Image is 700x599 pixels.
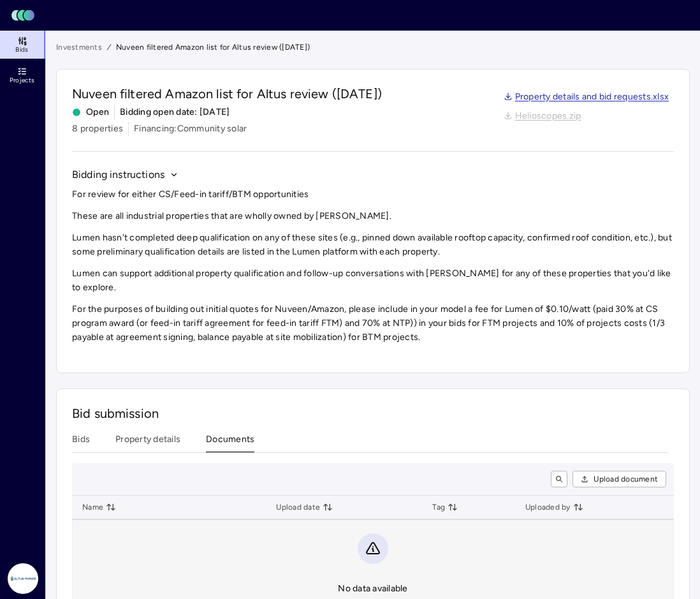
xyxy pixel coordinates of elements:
[72,231,674,259] p: Lumen hasn't completed deep qualification on any of these sites (e.g., pinned down available roof...
[72,433,90,452] button: Bids
[525,501,583,514] span: Uploaded by
[134,122,247,136] span: Financing: Community solar
[504,90,669,104] a: Property details and bid requests.xlsx
[572,471,666,487] button: Upload document
[72,302,674,344] p: For the purposes of building out initial quotes for Nuveen/Amazon, please include in your model a...
[72,85,382,103] span: Nuveen filtered Amazon list for Altus review ([DATE])
[116,41,310,54] span: Nuveen filtered Amazon list for Altus review ([DATE])
[115,433,180,452] button: Property details
[504,109,581,123] a: Helioscopes.zip
[276,501,333,514] span: Upload date
[573,502,583,512] button: toggle sorting
[72,122,123,136] span: 8 properties
[323,502,333,512] button: toggle sorting
[338,582,407,596] div: No data available
[432,501,458,514] span: Tag
[106,502,116,512] button: toggle sorting
[82,501,116,514] span: Name
[594,473,658,485] span: Upload document
[72,267,674,295] p: Lumen can support additional property qualification and follow-up conversations with [PERSON_NAME...
[551,471,567,487] button: toggle search
[8,563,38,594] img: Altus Power
[56,41,690,54] nav: breadcrumb
[72,167,164,182] span: Bidding instructions
[120,105,230,119] span: Bidding open date: [DATE]
[72,406,159,421] span: Bid submission
[206,433,254,452] button: Documents
[56,41,102,54] a: Investments
[10,77,34,84] span: Projects
[72,188,674,202] p: For review for either CS/Feed-in tariff/BTM opportunities
[72,209,674,223] p: These are all industrial properties that are wholly owned by [PERSON_NAME].
[15,46,28,54] span: Bids
[72,167,179,182] button: Bidding instructions
[72,105,109,119] span: Open
[448,502,458,512] button: toggle sorting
